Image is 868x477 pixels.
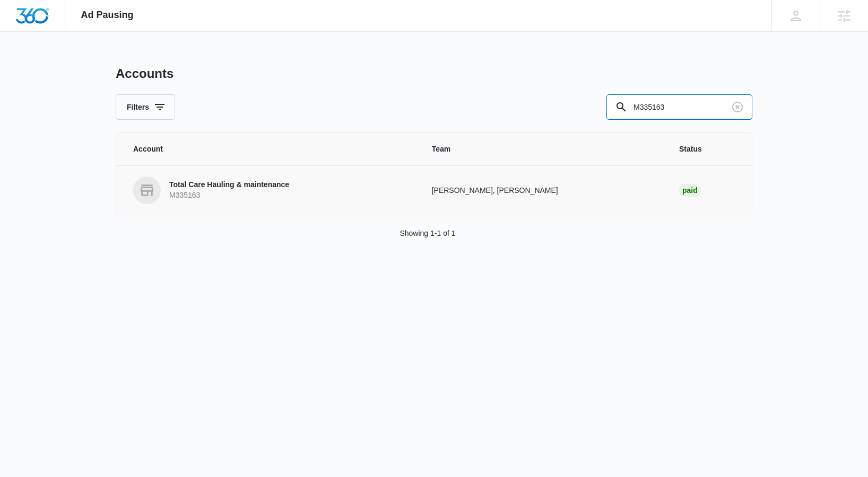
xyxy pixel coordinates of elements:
[679,184,701,197] div: Paid
[116,66,173,82] h1: Accounts
[81,10,134,21] span: Ad Pausing
[679,144,735,155] span: Status
[133,144,406,155] span: Account
[432,185,654,196] p: [PERSON_NAME], [PERSON_NAME]
[606,94,752,120] input: Search By Account Number
[400,228,455,239] p: Showing 1-1 of 1
[169,190,289,201] p: M335163
[116,94,175,120] button: Filters
[169,180,289,190] p: Total Care Hauling & maintenance
[432,144,654,155] span: Team
[133,176,406,204] a: Total Care Hauling & maintenanceM335163
[729,99,746,116] button: Clear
